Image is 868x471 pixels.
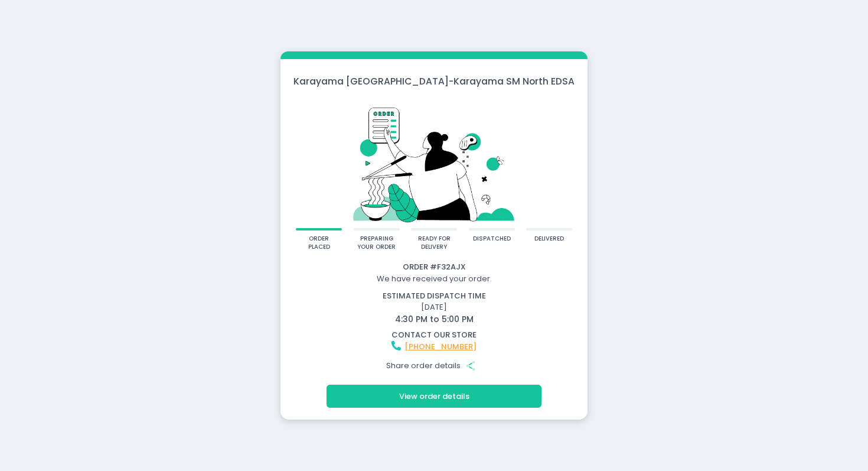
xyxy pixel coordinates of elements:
[415,235,453,252] div: ready for delivery
[282,355,586,377] div: Share order details
[534,235,564,243] div: delivered
[282,261,586,273] div: Order # F32AJX
[280,74,588,88] div: Karayama [GEOGRAPHIC_DATA] - Karayama SM North EDSA
[357,235,396,252] div: preparing your order
[282,329,586,341] div: contact our store
[404,341,477,352] a: [PHONE_NUMBER]
[327,385,541,407] button: View order details
[275,290,593,326] div: [DATE]
[296,96,572,228] img: talkie
[300,235,338,252] div: order placed
[395,313,474,325] span: 4:30 PM to 5:00 PM
[282,273,586,285] div: We have received your order.
[282,290,586,302] div: estimated dispatch time
[473,235,511,243] div: dispatched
